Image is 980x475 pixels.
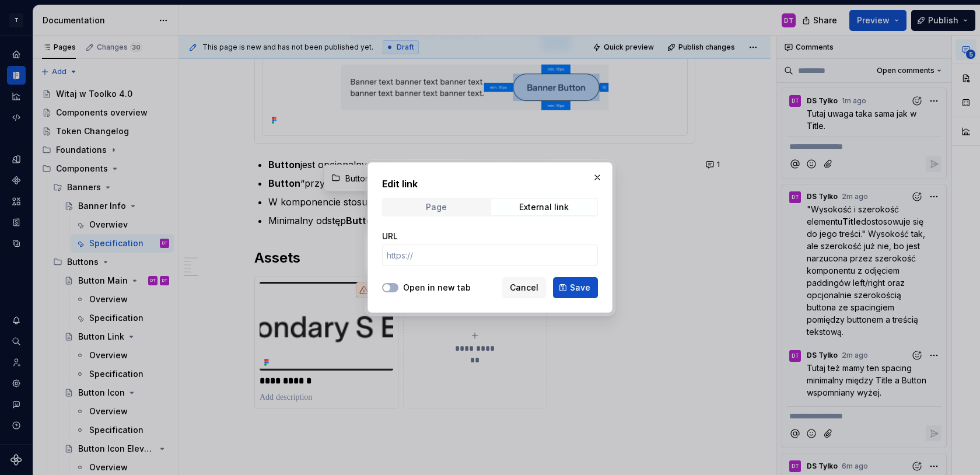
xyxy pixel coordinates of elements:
[553,277,598,298] button: Save
[403,282,471,294] label: Open in new tab
[502,277,546,298] button: Cancel
[382,177,598,191] h2: Edit link
[570,282,590,294] span: Save
[519,202,569,212] div: External link
[426,202,447,212] div: Page
[510,282,538,294] span: Cancel
[382,230,398,242] label: URL
[382,245,598,266] input: https://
